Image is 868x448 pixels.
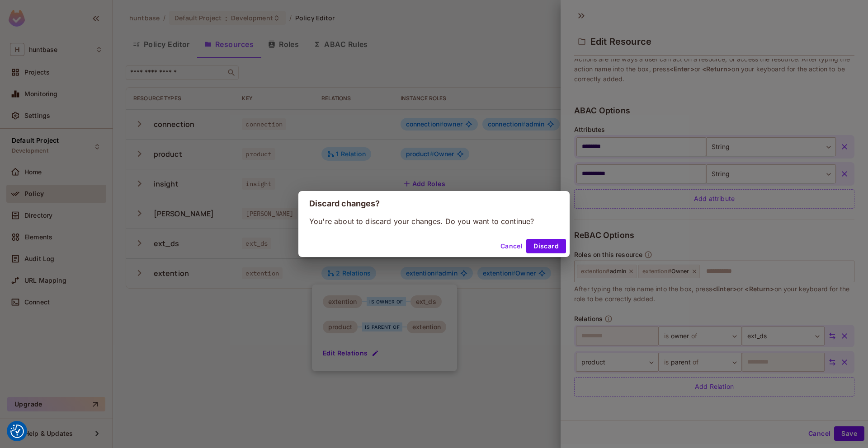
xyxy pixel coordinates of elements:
[10,425,24,438] img: Revisit consent button
[309,216,559,226] p: You're about to discard your changes. Do you want to continue?
[10,425,24,438] button: Consent Preferences
[497,239,526,253] button: Cancel
[526,239,566,253] button: Discard
[298,191,570,216] h2: Discard changes?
